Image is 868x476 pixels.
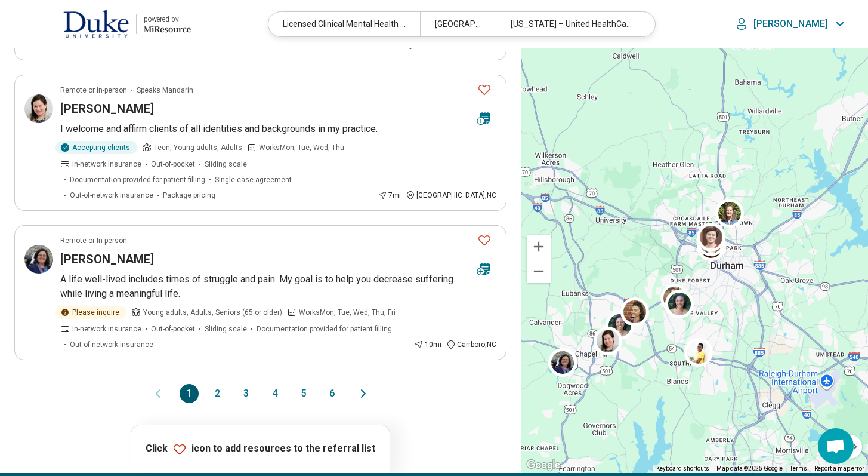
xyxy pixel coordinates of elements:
button: Previous page [151,384,165,403]
span: Young adults, Adults, Seniors (65 or older) [143,307,282,318]
span: Out-of-network insurance [70,190,153,201]
h3: [PERSON_NAME] [60,251,154,268]
span: Speaks Mandarin [137,85,193,96]
span: Package pricing [163,190,215,201]
button: 4 [265,384,285,403]
div: Carrboro , NC [446,339,496,350]
div: [GEOGRAPHIC_DATA], [GEOGRAPHIC_DATA], [GEOGRAPHIC_DATA] [420,12,496,36]
span: Sliding scale [205,324,247,334]
button: 5 [294,384,313,403]
p: Click icon to add resources to the referral list [146,442,375,456]
button: 1 [180,384,199,403]
span: In-network insurance [72,159,141,170]
span: Teen, Young adults, Adults [154,142,242,153]
div: Please inquire [55,306,126,319]
a: Open this area in Google Maps (opens a new window) [524,457,563,473]
div: Open chat [818,428,854,464]
a: Duke Universitypowered by [19,10,191,38]
button: Next page [356,384,370,403]
img: Duke University [63,10,129,38]
p: [PERSON_NAME] [753,18,828,30]
span: Out-of-pocket [151,159,195,170]
p: Remote or In-person [60,235,127,246]
p: Remote or In-person [60,85,127,96]
span: Documentation provided for patient filling [70,174,205,185]
span: Map data ©2025 Google [716,465,783,472]
a: Report a map error [814,465,864,472]
div: Licensed Clinical Mental Health Counselor (LCMHC), Licensed Clinical Social Worker (LCSW), [MEDIC... [268,12,420,36]
span: Works Mon, Tue, Wed, Thu, Fri [299,307,396,318]
div: powered by [144,14,191,24]
button: 6 [323,384,342,403]
div: 10 mi [414,339,441,350]
a: Terms (opens in new tab) [790,465,807,472]
button: 3 [237,384,256,403]
button: Zoom in [527,235,551,259]
span: Documentation provided for patient filling [257,324,392,334]
div: [GEOGRAPHIC_DATA] , NC [406,190,496,201]
span: In-network insurance [72,324,141,334]
button: Favorite [472,78,496,102]
button: 2 [208,384,227,403]
div: Accepting clients [55,141,137,154]
span: Sliding scale [205,159,247,170]
button: Favorite [472,228,496,253]
img: Google [524,457,563,473]
h3: [PERSON_NAME] [60,100,154,117]
span: Works Mon, Tue, Wed, Thu [259,142,344,153]
button: Keyboard shortcuts [656,465,709,473]
div: [US_STATE] – United HealthCare [496,12,647,36]
button: Map camera controls [838,435,862,459]
button: Zoom out [527,259,551,283]
span: Out-of-network insurance [70,339,153,350]
p: A life well-lived includes times of struggle and pain. My goal is to help you decrease suffering ... [60,272,496,301]
span: Single case agreement [215,174,292,185]
div: 7 mi [378,190,401,201]
p: I welcome and affirm clients of all identities and backgrounds in my practice. [60,122,496,136]
span: Out-of-pocket [151,324,195,334]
